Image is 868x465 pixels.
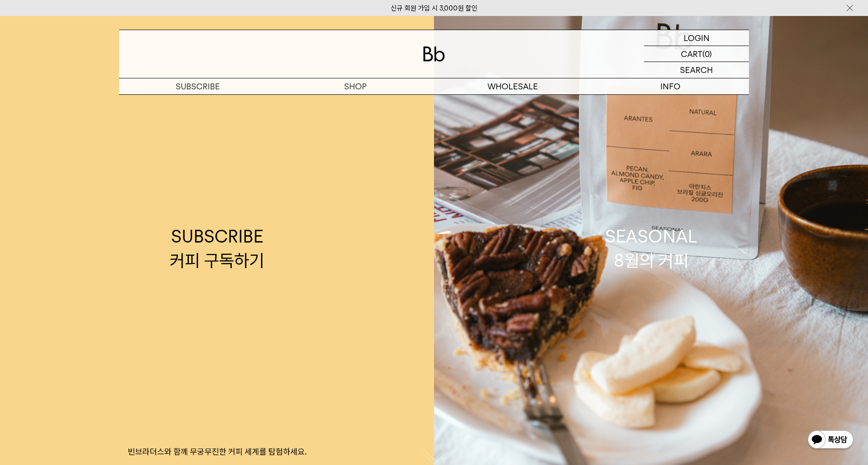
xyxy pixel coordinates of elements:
a: LOGIN [644,30,749,46]
a: 신규 회원 가입 시 3,000원 할인 [391,4,477,12]
a: CART (0) [644,46,749,62]
p: CART [681,46,702,62]
a: SUBSCRIBE [119,78,277,94]
a: SHOP [277,78,434,94]
p: (0) [702,46,712,62]
p: LOGIN [684,30,710,46]
div: SEASONAL 8월의 커피 [605,224,697,273]
p: SEARCH [680,62,713,78]
img: 로고 [423,46,445,62]
img: 카카오톡 채널 1:1 채팅 버튼 [807,429,854,451]
p: INFO [591,78,749,94]
div: SUBSCRIBE 커피 구독하기 [170,224,264,273]
p: WHOLESALE [434,78,591,94]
